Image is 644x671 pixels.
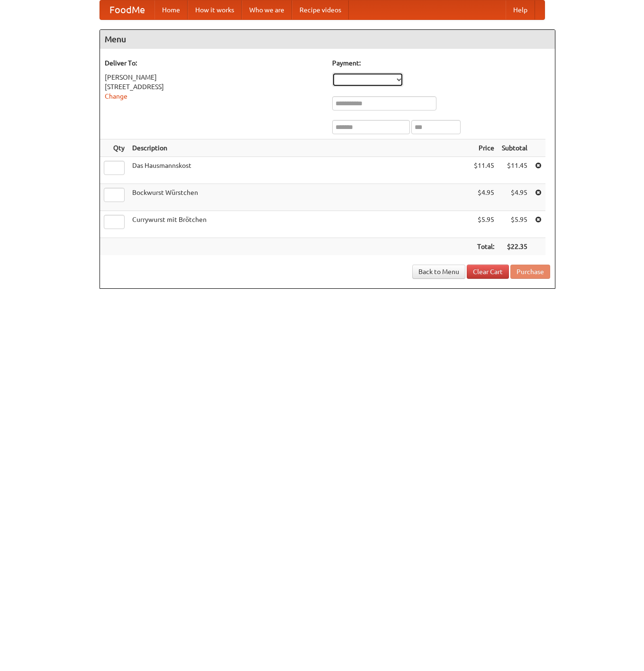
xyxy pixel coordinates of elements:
[332,58,550,68] h5: Payment:
[128,157,470,184] td: Das Hausmannskost
[105,92,127,100] a: Change
[498,139,531,157] th: Subtotal
[105,58,323,68] h5: Deliver To:
[100,0,154,19] a: FoodMe
[467,265,509,279] a: Clear Cart
[470,139,498,157] th: Price
[498,157,531,184] td: $11.45
[470,184,498,211] td: $4.95
[498,211,531,238] td: $5.95
[188,0,242,19] a: How it works
[292,0,349,19] a: Recipe videos
[470,157,498,184] td: $11.45
[242,0,292,19] a: Who we are
[506,0,535,19] a: Help
[412,265,465,279] a: Back to Menu
[100,30,555,49] h4: Menu
[470,211,498,238] td: $5.95
[510,265,550,279] button: Purchase
[128,211,470,238] td: Currywurst mit Brötchen
[105,73,323,82] div: [PERSON_NAME]
[100,139,128,157] th: Qty
[498,238,531,256] th: $22.35
[154,0,188,19] a: Home
[128,184,470,211] td: Bockwurst Würstchen
[498,184,531,211] td: $4.95
[128,139,470,157] th: Description
[470,238,498,256] th: Total:
[105,82,323,92] div: [STREET_ADDRESS]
